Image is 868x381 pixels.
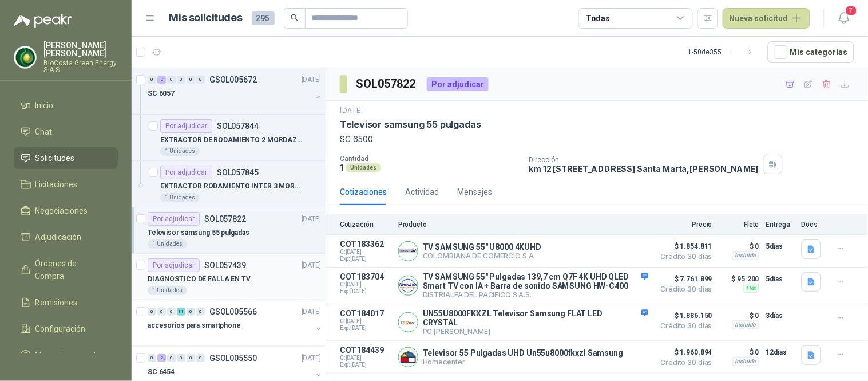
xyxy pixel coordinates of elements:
img: Company Logo [399,242,418,261]
div: 0 [167,354,176,362]
p: BioCosta Green Energy S.A.S [43,60,118,73]
div: 1 - 50 de 355 [688,43,759,61]
a: Por adjudicarSOL057844EXTRACTOR DE RODAMIENTO 2 MORDAZA 9"1 Unidades [132,115,326,161]
div: 0 [167,308,176,316]
span: $ 7.761.899 [655,272,712,286]
p: [DATE] [302,353,321,364]
p: [DATE] [302,307,321,317]
p: Docs [802,221,825,229]
span: Inicio [35,99,54,112]
span: Configuración [35,323,86,335]
div: 0 [167,76,176,84]
p: EXTRACTOR RODAMIENTO INTER 3 MORDAZA 8" [160,181,303,192]
span: C: [DATE] [340,355,391,362]
p: 3 días [766,309,795,323]
span: Exp: [DATE] [340,288,391,295]
h1: Mis solicitudes [169,10,243,26]
a: Remisiones [14,292,118,313]
p: 1 [340,163,343,172]
p: 5 días [766,239,795,253]
p: Dirección [529,156,759,164]
p: SOL057822 [204,215,246,223]
span: $ 1.886.150 [655,309,712,323]
div: 0 [196,354,205,362]
div: Actividad [405,186,439,198]
span: Crédito 30 días [655,323,712,329]
div: Incluido [732,357,759,366]
span: 295 [252,11,275,25]
button: 7 [834,8,854,29]
a: Por adjudicarSOL057439[DATE] DIAGNOSTICO DE FALLA EN TV1 Unidades [132,254,326,300]
div: 0 [177,76,185,84]
p: SOL057439 [204,261,246,269]
p: GSOL005566 [209,308,257,316]
p: Televisor samsung 55 pulgadas [340,119,481,131]
p: Precio [655,221,712,229]
div: 0 [148,76,156,84]
div: Por adjudicar [427,77,489,91]
p: SC 6057 [148,88,175,99]
div: 0 [196,76,205,84]
span: C: [DATE] [340,318,391,325]
span: Crédito 30 días [655,253,712,260]
div: 1 Unidades [160,193,200,202]
span: Manuales y ayuda [35,349,101,362]
button: Mís categorías [768,41,854,63]
a: Por adjudicarSOL057822[DATE] Televisor samsung 55 pulgadas1 Unidades [132,207,326,254]
span: Solicitudes [35,152,75,164]
div: Mensajes [457,186,492,198]
p: Flete [719,221,759,229]
h3: SOL057822 [356,75,418,93]
p: [PERSON_NAME] [PERSON_NAME] [43,41,118,57]
p: COLOMBIANA DE COMERCIO S.A [423,252,541,260]
span: C: [DATE] [340,249,391,256]
p: 12 días [766,345,795,359]
span: Remisiones [35,296,78,309]
p: TV SAMSUNG 55" U8000 4KUHD [423,242,541,252]
div: 2 [157,354,166,362]
a: Chat [14,121,118,143]
p: Entrega [766,221,795,229]
p: PC [PERSON_NAME] [423,327,648,336]
div: 1 Unidades [148,239,187,249]
p: [DATE] [302,214,321,225]
div: Cotizaciones [340,186,387,198]
p: TV SAMSUNG 55" Pulgadas 139,7 cm Q7F 4K UHD QLED Smart TV con IA + Barra de sonido SAMSUNG HW-C400 [423,272,648,290]
a: Órdenes de Compra [14,253,118,287]
div: 0 [157,308,166,316]
a: 0 2 0 0 0 0 GSOL005672[DATE] SC 6057 [148,73,323,109]
span: Exp: [DATE] [340,256,391,262]
p: $ 95.200 [719,272,759,286]
p: Cotización [340,221,391,229]
a: Adjudicación [14,226,118,248]
img: Company Logo [399,276,418,295]
p: $ 0 [719,345,759,359]
p: Televisor 55 Pulgadas UHD Un55u8000fkxzl Samsung [423,348,623,358]
span: Licitaciones [35,178,78,191]
p: DISTRIALFA DEL PACIFICO S.A.S. [423,290,648,299]
img: Company Logo [399,348,418,367]
span: C: [DATE] [340,281,391,288]
button: Nueva solicitud [723,8,810,29]
div: Por adjudicar [148,258,200,272]
p: SOL057844 [217,122,259,130]
p: Cantidad [340,155,520,163]
div: Todas [586,12,610,25]
p: [DATE] [302,74,321,85]
div: 1 Unidades [148,286,187,295]
p: [DATE] [340,105,363,116]
span: Negociaciones [35,205,88,217]
div: 0 [187,354,195,362]
p: SC 6454 [148,367,175,378]
p: Producto [398,221,648,229]
span: Órdenes de Compra [35,257,107,282]
p: EXTRACTOR DE RODAMIENTO 2 MORDAZA 9" [160,135,303,146]
div: 1 Unidades [160,147,200,156]
div: Incluido [732,320,759,329]
a: Por adjudicarSOL057845EXTRACTOR RODAMIENTO INTER 3 MORDAZA 8"1 Unidades [132,161,326,207]
p: UN55U8000FKXZL Televisor Samsung FLAT LED CRYSTAL [423,309,648,327]
p: [DATE] [302,260,321,271]
img: Logo peakr [14,14,72,28]
div: Por adjudicar [148,212,200,226]
p: DIAGNOSTICO DE FALLA EN TV [148,274,251,285]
